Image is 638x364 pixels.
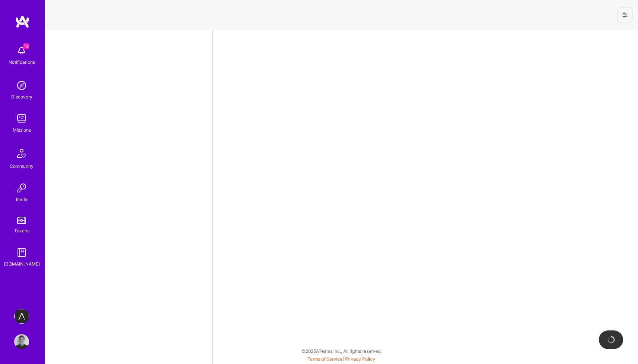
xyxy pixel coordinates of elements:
div: Discovery [11,93,32,101]
div: Notifications [9,58,35,66]
img: User Avatar [14,334,29,349]
div: Community [10,162,34,170]
img: Community [13,144,31,162]
img: apprenticefs.com: Webflow Specialist for Website Optimization and Salesforce Integration [14,309,29,324]
a: Terms of Service [307,356,342,362]
img: teamwork [14,111,29,126]
img: bell [14,43,29,58]
img: tokens [17,217,26,224]
a: Privacy Policy [345,356,375,362]
a: User Avatar [12,334,31,349]
div: Tokens [14,227,29,235]
img: loading [607,336,615,344]
img: logo [15,15,30,28]
img: discovery [14,78,29,93]
img: guide book [14,245,29,260]
a: apprenticefs.com: Webflow Specialist for Website Optimization and Salesforce Integration [12,309,31,324]
div: Invite [16,195,28,203]
div: [DOMAIN_NAME] [4,260,40,268]
span: | [307,356,375,362]
span: 18 [23,43,29,49]
img: Invite [14,181,29,195]
div: © 2025 ATeams Inc., All rights reserved. [45,342,638,360]
div: Missions [13,126,31,134]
